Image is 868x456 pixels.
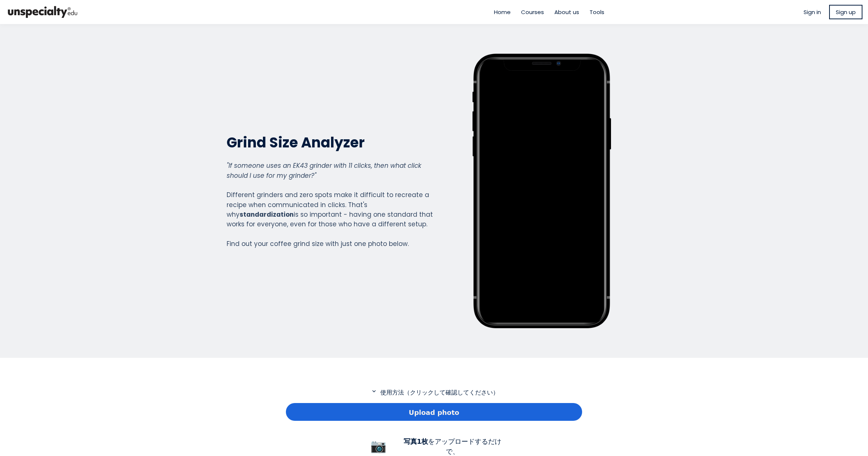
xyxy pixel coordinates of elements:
a: Courses [521,8,544,16]
a: About us [554,8,579,16]
span: Upload photo [409,407,459,417]
b: 写真1枚 [404,437,428,445]
a: Tools [590,8,604,16]
strong: standardization [240,210,294,219]
span: 📷 [370,439,387,453]
h2: Grind Size Analyzer [227,133,433,152]
div: Different grinders and zero spots make it difficult to recreate a recipe when communicated in cli... [227,161,433,249]
a: Home [494,8,511,16]
a: Sign in [804,8,821,16]
p: 使用方法（クリックして確認してください） [286,388,582,397]
mat-icon: expand_more [370,388,378,395]
a: Sign up [829,5,862,19]
em: "If someone uses an EK43 grinder with 11 clicks, then what click should I use for my grinder?" [227,161,421,180]
img: bc390a18feecddb333977e298b3a00a1.png [6,3,80,21]
span: Sign up [836,8,856,16]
